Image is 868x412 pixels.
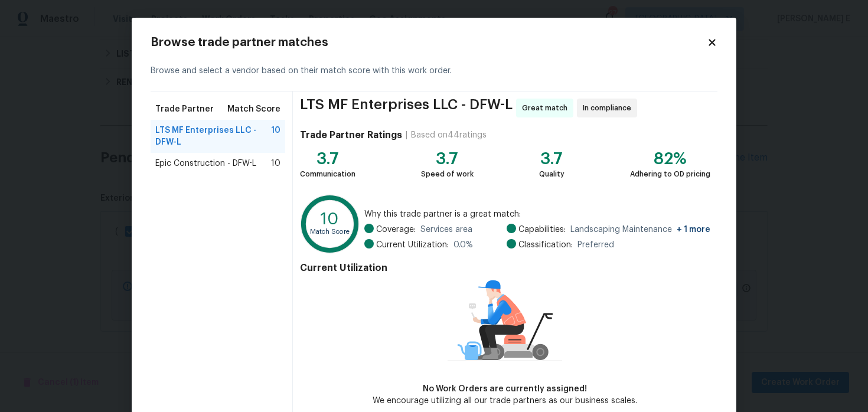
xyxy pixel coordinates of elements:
span: 0.0 % [453,239,473,251]
div: Browse and select a vendor based on their match score with this work order. [151,51,717,91]
span: Current Utilization: [376,239,449,251]
span: LTS MF Enterprises LLC - DFW-L [300,99,513,117]
div: | [402,129,411,141]
div: 3.7 [539,153,564,165]
div: Adhering to OD pricing [630,168,710,180]
span: + 1 more [677,225,710,234]
span: LTS MF Enterprises LLC - DFW-L [155,125,271,148]
div: No Work Orders are currently assigned! [373,383,637,395]
span: In compliance [583,102,636,114]
div: 82% [630,153,710,165]
span: 10 [271,158,280,169]
div: 3.7 [421,153,474,165]
span: Match Score [227,103,280,115]
div: Based on 44 ratings [411,129,487,141]
span: Great match [522,102,572,114]
div: Communication [300,168,355,180]
span: Trade Partner [155,103,214,115]
span: Coverage: [376,224,416,236]
div: 3.7 [300,153,355,165]
span: Landscaping Maintenance [570,224,710,236]
h2: Browse trade partner matches [151,37,707,48]
span: Preferred [577,239,614,251]
span: 10 [271,125,280,148]
span: Capabilities: [518,224,566,236]
span: Classification: [518,239,573,251]
h4: Current Utilization [300,262,710,274]
text: Match Score [310,228,350,235]
text: 10 [321,211,339,227]
div: Quality [539,168,564,180]
span: Services area [420,224,472,236]
span: Epic Construction - DFW-L [155,158,256,169]
div: Speed of work [421,168,474,180]
span: Why this trade partner is a great match: [364,208,710,220]
div: We encourage utilizing all our trade partners as our business scales. [373,395,637,407]
h4: Trade Partner Ratings [300,129,402,141]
